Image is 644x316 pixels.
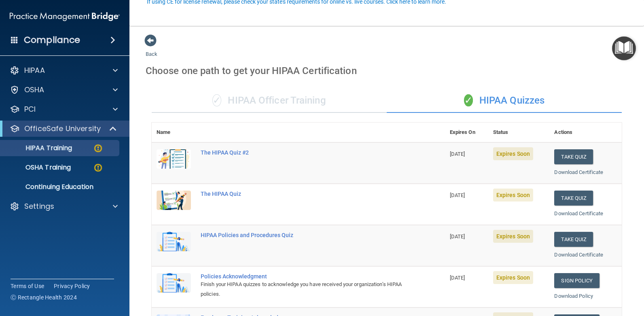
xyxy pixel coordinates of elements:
[201,280,405,299] div: Finish your HIPAA quizzes to acknowledge you have received your organization’s HIPAA policies.
[201,149,405,156] div: The HIPAA Quiz #2
[554,273,599,288] a: Sign Policy
[554,210,603,216] a: Download Certificate
[464,94,473,106] span: ✓
[24,201,54,211] p: Settings
[212,94,221,106] span: ✓
[152,123,196,142] th: Name
[11,282,44,290] a: Terms of Use
[493,230,533,243] span: Expires Soon
[549,123,622,142] th: Actions
[152,89,387,113] div: HIPAA Officer Training
[450,233,465,240] span: [DATE]
[24,124,101,134] p: OfficeSafe University
[24,34,80,46] h4: Compliance
[11,293,77,301] span: Ⓒ Rectangle Health 2024
[201,191,405,197] div: The HIPAA Quiz
[554,169,603,175] a: Download Certificate
[554,191,593,206] button: Take Quiz
[450,192,465,198] span: [DATE]
[5,183,116,191] p: Continuing Education
[5,163,71,172] p: OSHA Training
[54,282,90,290] a: Privacy Policy
[450,151,465,157] span: [DATE]
[10,85,118,95] a: OSHA
[554,252,603,258] a: Download Certificate
[24,104,36,114] p: PCI
[201,232,405,238] div: HIPAA Policies and Procedures Quiz
[493,189,533,201] span: Expires Soon
[201,273,405,280] div: Policies Acknowledgment
[146,41,157,57] a: Back
[488,123,550,142] th: Status
[493,147,533,160] span: Expires Soon
[554,232,593,247] button: Take Quiz
[10,104,118,114] a: PCI
[10,201,118,211] a: Settings
[450,275,465,281] span: [DATE]
[612,36,636,60] button: Open Resource Center
[445,123,488,142] th: Expires On
[554,149,593,164] button: Take Quiz
[10,124,117,134] a: OfficeSafe University
[93,143,103,153] img: warning-circle.0cc9ac19.png
[387,89,622,113] div: HIPAA Quizzes
[493,271,533,284] span: Expires Soon
[10,8,120,25] img: PMB logo
[5,144,72,152] p: HIPAA Training
[24,85,44,95] p: OSHA
[93,163,103,173] img: warning-circle.0cc9ac19.png
[24,66,45,75] p: HIPAA
[10,66,118,75] a: HIPAA
[146,59,628,83] div: Choose one path to get your HIPAA Certification
[554,293,593,299] a: Download Policy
